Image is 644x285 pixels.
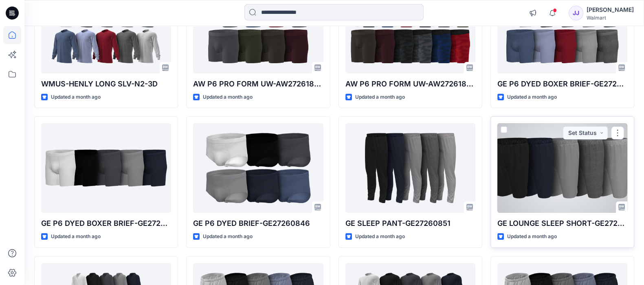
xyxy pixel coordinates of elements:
[41,78,171,90] p: WMUS-HENLY LONG SLV-N2-3D
[41,123,171,213] a: GE P6 DYED BOXER BRIEF-GE27260848
[51,232,101,241] p: Updated a month ago
[193,123,323,213] a: GE P6 DYED BRIEF-GE27260846
[507,93,557,102] p: Updated a month ago
[587,5,634,15] div: [PERSON_NAME]
[193,218,323,229] p: GE P6 DYED BRIEF-GE27260846
[345,123,475,213] a: GE SLEEP PANT-GE27260851
[345,218,475,229] p: GE SLEEP PANT-GE27260851
[203,232,253,241] p: Updated a month ago
[497,123,627,213] a: GE LOUNGE SLEEP SHORT-GE27260850
[355,232,405,241] p: Updated a month ago
[497,78,627,90] p: GE P6 DYED BOXER BRIEF-GE27260848
[193,78,323,90] p: AW P6 PRO FORM UW-AW27261889
[355,93,405,102] p: Updated a month ago
[569,6,583,20] div: JJ
[507,232,557,241] p: Updated a month ago
[587,15,634,21] div: Walmart
[41,218,171,229] p: GE P6 DYED BOXER BRIEF-GE27260848
[345,78,475,90] p: AW P6 PRO FORM UW-AW27261890
[497,218,627,229] p: GE LOUNGE SLEEP SHORT-GE27260850
[203,93,253,102] p: Updated a month ago
[51,93,101,102] p: Updated a month ago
